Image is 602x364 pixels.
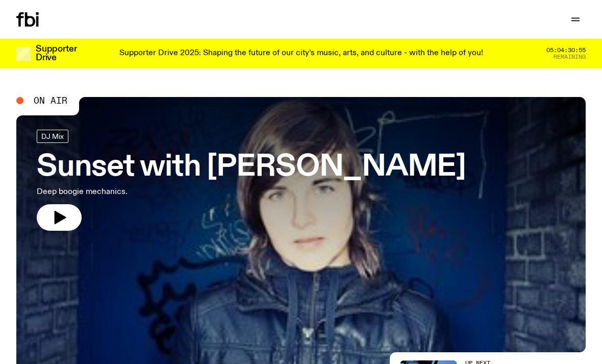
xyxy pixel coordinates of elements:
[41,132,64,140] span: DJ Mix
[37,130,68,143] a: DJ Mix
[36,45,77,62] h3: Supporter Drive
[37,153,466,182] h3: Sunset with [PERSON_NAME]
[34,96,67,105] span: On Air
[37,186,298,198] p: Deep boogie mechanics.
[37,130,466,231] a: Sunset with [PERSON_NAME]Deep boogie mechanics.
[546,47,586,53] span: 05:04:30:55
[554,54,586,60] span: Remaining
[119,49,483,58] p: Supporter Drive 2025: Shaping the future of our city’s music, arts, and culture - with the help o...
